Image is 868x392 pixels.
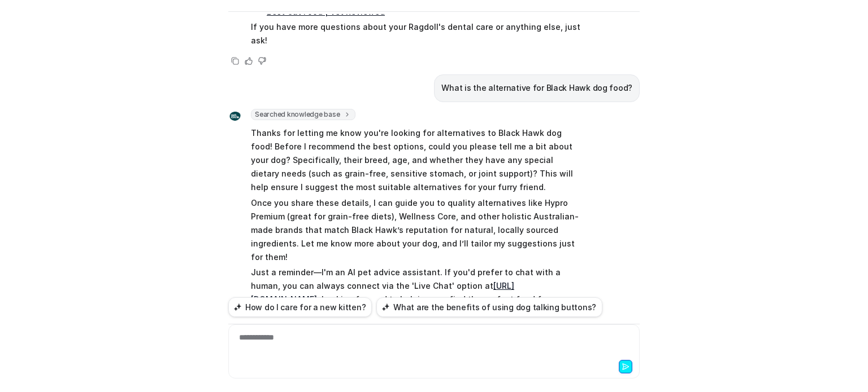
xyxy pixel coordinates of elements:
[228,109,242,123] img: Widget
[251,109,355,120] span: Searched knowledge base
[376,297,602,317] button: What are the benefits of using dog talking buttons?
[228,297,372,317] button: How do I care for a new kitten?
[251,266,581,320] p: Just a reminder—I'm an AI pet advice assistant. If you'd prefer to chat with a human, you can alw...
[267,7,385,16] a: Best Cat Food | Vet Reviewed
[251,196,581,264] p: Once you share these details, I can guide you to quality alternatives like Hypro Premium (great f...
[441,81,632,95] p: What is the alternative for Black Hawk dog food?
[251,20,581,47] p: If you have more questions about your Ragdoll's dental care or anything else, just ask!
[251,126,581,194] p: Thanks for letting me know you're looking for alternatives to Black Hawk dog food! Before I recom...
